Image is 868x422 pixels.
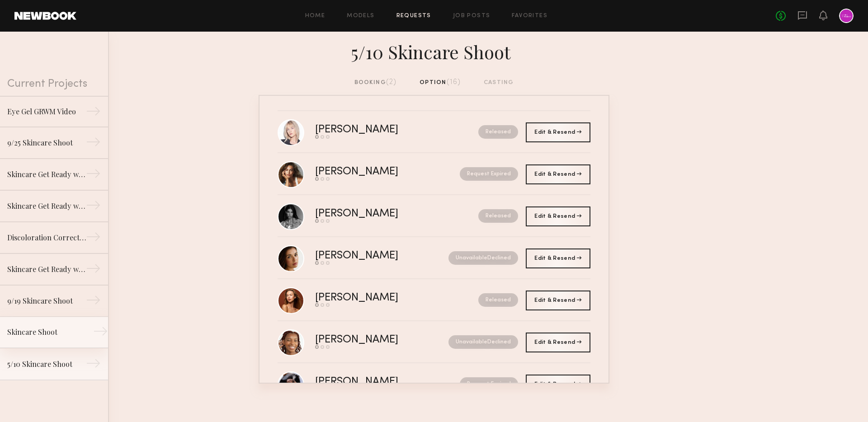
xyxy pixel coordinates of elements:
[315,377,429,387] div: [PERSON_NAME]
[278,363,590,405] a: [PERSON_NAME]Request Expired
[86,135,101,153] div: →
[347,13,374,19] a: Models
[278,321,590,363] a: [PERSON_NAME]UnavailableDeclined
[7,264,86,275] div: Skincare Get Ready with Me Video
[534,256,581,261] span: Edit & Resend
[305,13,325,19] a: Home
[478,293,518,307] nb-request-status: Released
[7,106,86,117] div: Eye Gel GRWM Video
[86,293,101,311] div: →
[278,279,590,321] a: [PERSON_NAME]Released
[534,340,581,345] span: Edit & Resend
[315,293,439,303] div: [PERSON_NAME]
[534,382,581,387] span: Edit & Resend
[478,125,518,139] nb-request-status: Released
[86,356,101,374] div: →
[86,198,101,216] div: →
[396,13,431,19] a: Requests
[534,172,581,177] span: Edit & Resend
[315,167,429,177] div: [PERSON_NAME]
[534,214,581,219] span: Edit & Resend
[315,335,424,345] div: [PERSON_NAME]
[386,79,397,86] span: (2)
[534,130,581,135] span: Edit & Resend
[315,251,424,261] div: [PERSON_NAME]
[460,167,518,181] nb-request-status: Request Expired
[7,201,86,211] div: Skincare Get Ready with Me Video (Eye Gel)
[278,237,590,279] a: [PERSON_NAME]UnavailableDeclined
[7,169,86,180] div: Skincare Get Ready with Me Video (Body Treatment)
[7,137,86,148] div: 9/25 Skincare Shoot
[453,13,491,19] a: Job Posts
[315,125,439,135] div: [PERSON_NAME]
[7,295,86,306] div: 9/19 Skincare Shoot
[460,377,518,391] nb-request-status: Request Expired
[93,324,108,342] div: →
[278,111,590,153] a: [PERSON_NAME]Released
[86,261,101,279] div: →
[86,104,101,122] div: →
[86,230,101,248] div: →
[354,78,397,88] div: booking
[7,327,86,338] div: Skincare Shoot
[278,153,590,195] a: [PERSON_NAME]Request Expired
[512,13,547,19] a: Favorites
[315,209,439,219] div: [PERSON_NAME]
[7,359,86,370] div: 5/10 Skincare Shoot
[478,209,518,223] nb-request-status: Released
[534,298,581,303] span: Edit & Resend
[86,166,101,184] div: →
[7,232,86,243] div: Discoloration Correcting Serum GRWM Video
[259,39,609,63] div: 5/10 Skincare Shoot
[448,251,518,265] nb-request-status: Unavailable Declined
[278,195,590,237] a: [PERSON_NAME]Released
[448,335,518,349] nb-request-status: Unavailable Declined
